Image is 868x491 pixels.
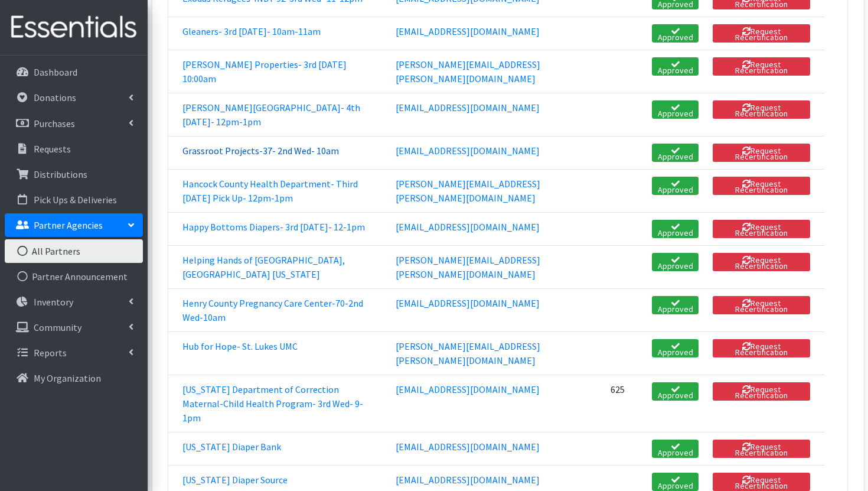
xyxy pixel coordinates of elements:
button: Request Recertification [713,57,810,76]
a: Approved [652,57,699,76]
img: HumanEssentials [5,8,143,47]
button: Request Recertification [713,382,810,401]
a: Approved [652,339,699,357]
button: Request Recertification [713,440,810,458]
a: [US_STATE] Diaper Source [182,474,288,486]
button: Request Recertification [713,24,810,43]
button: Request Recertification [713,177,810,195]
p: Partner Agencies [34,219,103,231]
a: Grassroot Projects-37- 2nd Wed- 10am [182,145,339,157]
a: Hancock County Health Department- Third [DATE] Pick Up- 12pm-1pm [182,178,358,204]
a: Hub for Hope- St. Lukes UMC [182,340,298,352]
a: Approved [652,382,699,401]
a: Approved [652,177,699,195]
a: Happy Bottoms Diapers- 3rd [DATE]- 12-1pm [182,221,365,233]
p: Distributions [34,168,87,180]
a: Approved [652,220,699,238]
a: Henry County Pregnancy Care Center-70-2nd Wed-10am [182,297,363,323]
button: Request Recertification [713,253,810,271]
a: [EMAIL_ADDRESS][DOMAIN_NAME] [396,383,540,395]
a: [EMAIL_ADDRESS][DOMAIN_NAME] [396,221,540,233]
a: Approved [652,144,699,162]
a: [PERSON_NAME][EMAIL_ADDRESS][PERSON_NAME][DOMAIN_NAME] [396,178,540,204]
a: Approved [652,24,699,43]
a: Approved [652,100,699,119]
a: [EMAIL_ADDRESS][DOMAIN_NAME] [396,297,540,309]
button: Request Recertification [713,339,810,357]
a: Dashboard [5,60,143,84]
a: Community [5,316,143,339]
a: [EMAIL_ADDRESS][DOMAIN_NAME] [396,145,540,157]
a: [PERSON_NAME][GEOGRAPHIC_DATA]- 4th [DATE]- 12pm-1pm [182,102,360,128]
a: [EMAIL_ADDRESS][DOMAIN_NAME] [396,102,540,113]
a: [EMAIL_ADDRESS][DOMAIN_NAME] [396,474,540,486]
a: [US_STATE] Diaper Bank [182,441,281,453]
a: Purchases [5,112,143,135]
a: Helping Hands of [GEOGRAPHIC_DATA], [GEOGRAPHIC_DATA] [US_STATE] [182,254,345,280]
a: [EMAIL_ADDRESS][DOMAIN_NAME] [396,25,540,37]
a: Approved [652,253,699,271]
a: Gleaners- 3rd [DATE]- 10am-11am [182,25,321,37]
button: Request Recertification [713,220,810,238]
button: Request Recertification [713,296,810,314]
p: Dashboard [34,66,77,78]
p: Community [34,321,81,333]
p: Donations [34,92,76,103]
a: Pick Ups & Deliveries [5,188,143,212]
a: [EMAIL_ADDRESS][DOMAIN_NAME] [396,441,540,453]
a: [PERSON_NAME][EMAIL_ADDRESS][PERSON_NAME][DOMAIN_NAME] [396,340,540,366]
a: [US_STATE] Department of Correction Maternal-Child Health Program- 3rd Wed- 9-1pm [182,383,363,424]
a: Approved [652,296,699,314]
a: Reports [5,341,143,365]
a: Inventory [5,290,143,314]
a: All Partners [5,239,143,263]
a: Distributions [5,162,143,186]
p: My Organization [34,372,101,384]
a: [PERSON_NAME][EMAIL_ADDRESS][PERSON_NAME][DOMAIN_NAME] [396,58,540,84]
button: Request Recertification [713,473,810,491]
a: [PERSON_NAME] Properties- 3rd [DATE] 10:00am [182,58,347,84]
a: Approved [652,440,699,458]
button: Request Recertification [713,100,810,119]
button: Request Recertification [713,144,810,162]
p: Inventory [34,296,73,308]
p: Purchases [34,118,75,129]
a: Donations [5,86,143,109]
p: Reports [34,347,67,359]
a: Partner Agencies [5,213,143,237]
a: Requests [5,137,143,161]
td: 625 [603,375,645,432]
a: Partner Announcement [5,265,143,288]
a: [PERSON_NAME][EMAIL_ADDRESS][PERSON_NAME][DOMAIN_NAME] [396,254,540,280]
a: Approved [652,473,699,491]
a: My Organization [5,366,143,390]
p: Requests [34,143,71,155]
p: Pick Ups & Deliveries [34,194,117,206]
